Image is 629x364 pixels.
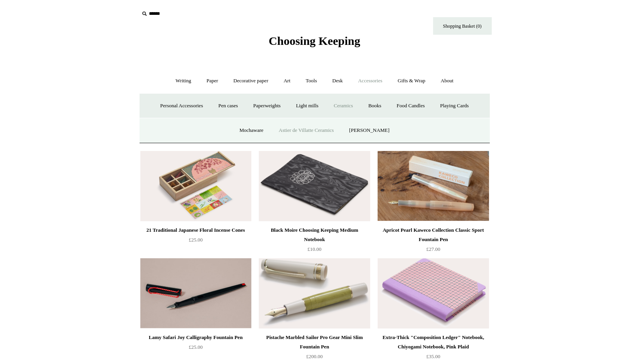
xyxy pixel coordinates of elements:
a: Astier de Villatte Ceramics [272,120,341,141]
a: Choosing Keeping [269,41,360,46]
a: Writing [168,71,198,91]
img: 21 Traditional Japanese Floral Incense Cones [140,151,251,221]
a: Food Candles [390,96,432,116]
a: Apricot Pearl Kaweco Collection Classic Sport Fountain Pen £27.00 [378,226,489,257]
a: Paperweights [246,96,288,116]
span: £10.00 [308,246,322,252]
a: Ceramics [327,96,360,116]
span: £25.00 [189,344,203,350]
div: Pistache Marbled Sailor Pro Gear Mini Slim Fountain Pen [261,333,368,352]
a: Light mills [289,96,325,116]
a: [PERSON_NAME] [342,120,396,141]
a: Extra-Thick "Composition Ledger" Notebook, Chiyogami Notebook, Pink Plaid Extra-Thick "Compositio... [378,258,489,328]
a: Pistache Marbled Sailor Pro Gear Mini Slim Fountain Pen Pistache Marbled Sailor Pro Gear Mini Sli... [259,258,370,328]
span: £35.00 [427,353,441,359]
img: Extra-Thick "Composition Ledger" Notebook, Chiyogami Notebook, Pink Plaid [378,258,489,328]
a: About [434,71,461,91]
a: Shopping Basket (0) [433,17,492,35]
img: Black Moire Choosing Keeping Medium Notebook [259,151,370,221]
img: Lamy Safari Joy Calligraphy Fountain Pen [140,258,251,328]
a: Decorative paper [226,71,275,91]
span: £200.00 [306,353,323,359]
div: Apricot Pearl Kaweco Collection Classic Sport Fountain Pen [380,226,487,244]
div: Extra-Thick "Composition Ledger" Notebook, Chiyogami Notebook, Pink Plaid [380,333,487,352]
a: Paper [199,71,225,91]
span: £25.00 [189,237,203,243]
a: Art [277,71,297,91]
a: Gifts & Wrap [391,71,432,91]
span: £27.00 [427,246,441,252]
a: Books [361,96,388,116]
a: Black Moire Choosing Keeping Medium Notebook Black Moire Choosing Keeping Medium Notebook [259,151,370,221]
a: Tools [299,71,324,91]
span: Choosing Keeping [269,34,360,47]
a: Personal Accessories [153,96,210,116]
a: Accessories [351,71,389,91]
a: Playing Cards [433,96,476,116]
a: Black Moire Choosing Keeping Medium Notebook £10.00 [259,226,370,257]
img: Pistache Marbled Sailor Pro Gear Mini Slim Fountain Pen [259,258,370,328]
a: Mochaware [232,120,270,141]
img: Apricot Pearl Kaweco Collection Classic Sport Fountain Pen [378,151,489,221]
a: 21 Traditional Japanese Floral Incense Cones £25.00 [140,226,251,257]
div: 21 Traditional Japanese Floral Incense Cones [142,226,249,235]
a: Lamy Safari Joy Calligraphy Fountain Pen Lamy Safari Joy Calligraphy Fountain Pen [140,258,251,328]
div: Lamy Safari Joy Calligraphy Fountain Pen [142,333,249,342]
div: Black Moire Choosing Keeping Medium Notebook [261,226,368,244]
a: Desk [325,71,350,91]
a: Pen cases [211,96,245,116]
a: Apricot Pearl Kaweco Collection Classic Sport Fountain Pen Apricot Pearl Kaweco Collection Classi... [378,151,489,221]
a: 21 Traditional Japanese Floral Incense Cones 21 Traditional Japanese Floral Incense Cones [140,151,251,221]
